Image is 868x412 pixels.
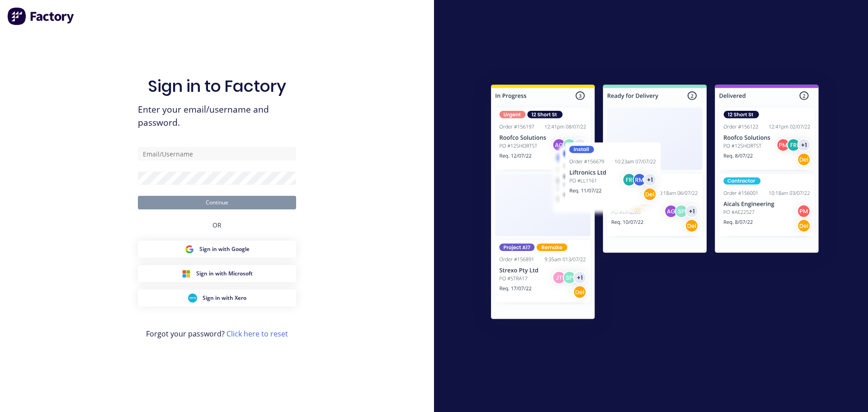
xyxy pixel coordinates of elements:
[148,76,286,96] h1: Sign in to Factory
[138,289,296,307] button: Xero Sign inSign in with Xero
[199,245,250,253] span: Sign in with Google
[138,147,296,161] input: Email/Username
[471,66,839,341] img: Sign in
[226,329,288,339] a: Click here to reset
[203,294,246,302] span: Sign in with Xero
[146,328,288,339] span: Forgot your password?
[138,196,296,209] button: Continue
[138,103,296,129] span: Enter your email/username and password.
[185,245,194,254] img: Google Sign in
[188,294,197,303] img: Xero Sign in
[7,7,75,25] img: Factory
[196,270,253,278] span: Sign in with Microsoft
[212,209,222,241] div: OR
[182,269,191,278] img: Microsoft Sign in
[138,241,296,258] button: Google Sign inSign in with Google
[138,265,296,282] button: Microsoft Sign inSign in with Microsoft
